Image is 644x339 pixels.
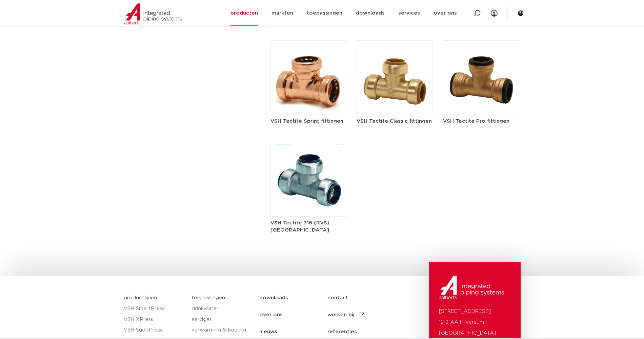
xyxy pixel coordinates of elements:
[259,290,327,306] a: downloads
[192,303,253,314] a: drinkwater
[327,306,396,323] a: werken bij
[192,314,253,325] a: aardgas
[124,303,185,314] a: VSH SmartPress
[443,75,519,125] a: VSH Tectite Pro fittingen
[192,295,225,300] a: toepassingen
[270,118,347,125] h5: VSH Tectite Sprint fittingen
[124,295,157,300] a: productlijnen
[270,177,347,234] a: VSH Tectite 316 (RVS) [GEOGRAPHIC_DATA]
[124,314,185,325] a: VSH XPress
[192,325,253,336] a: verwarming & koeling
[270,219,347,234] h5: VSH Tectite 316 (RVS) [GEOGRAPHIC_DATA]
[327,290,396,306] a: contact
[357,75,433,125] a: VSH Tectite Classic fittingen
[357,118,433,125] h5: VSH Tectite Classic fittingen
[259,306,327,323] a: over ons
[124,325,185,336] a: VSH SudoPress
[439,306,510,339] p: [STREET_ADDRESS] 1212 AA Hilversum [GEOGRAPHIC_DATA]
[270,75,347,125] a: VSH Tectite Sprint fittingen
[443,118,519,125] h5: VSH Tectite Pro fittingen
